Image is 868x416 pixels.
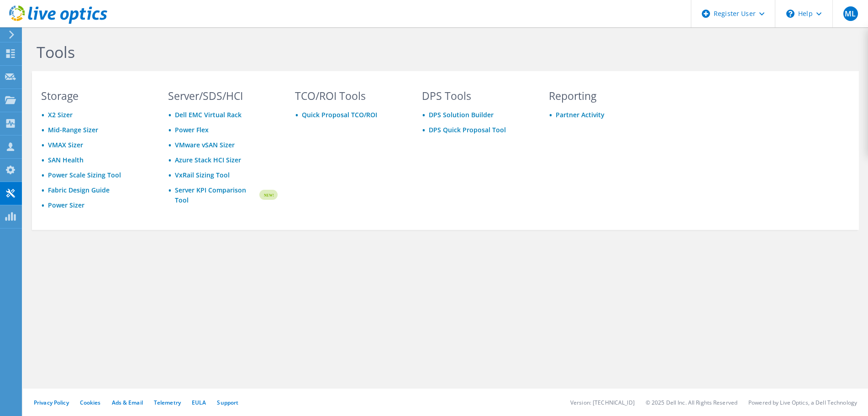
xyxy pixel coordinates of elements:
[48,156,84,164] a: SAN Health
[217,399,238,406] a: Support
[48,110,73,119] a: X2 Sizer
[429,110,494,119] a: DPS Solution Builder
[37,42,653,62] h1: Tools
[48,125,98,134] a: Mid-Range Sizer
[175,156,241,164] a: Azure Stack HCI Sizer
[192,399,206,406] a: EULA
[302,110,377,119] a: Quick Proposal TCO/ROI
[80,399,101,406] a: Cookies
[646,399,737,406] li: © 2025 Dell Inc. All Rights Reserved
[154,399,181,406] a: Telemetry
[48,201,84,209] a: Power Sizer
[112,399,143,406] a: Ads & Email
[429,125,506,134] a: DPS Quick Proposal Tool
[175,140,235,149] a: VMware vSAN Sizer
[175,110,242,119] a: Dell EMC Virtual Rack
[48,186,110,194] a: Fabric Design Guide
[34,399,69,406] a: Privacy Policy
[175,125,209,134] a: Power Flex
[295,91,405,101] h3: TCO/ROI Tools
[570,399,635,406] li: Version: [TECHNICAL_ID]
[48,171,121,179] a: Power Scale Sizing Tool
[748,399,857,406] li: Powered by Live Optics, a Dell Technology
[175,185,258,205] a: Server KPI Comparison Tool
[549,91,658,101] h3: Reporting
[258,184,278,206] img: new-badge.svg
[843,6,858,21] span: ML
[556,110,605,119] a: Partner Activity
[168,91,278,101] h3: Server/SDS/HCI
[786,10,794,18] svg: \n
[422,91,531,101] h3: DPS Tools
[48,140,83,149] a: VMAX Sizer
[175,171,230,179] a: VxRail Sizing Tool
[41,91,151,101] h3: Storage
